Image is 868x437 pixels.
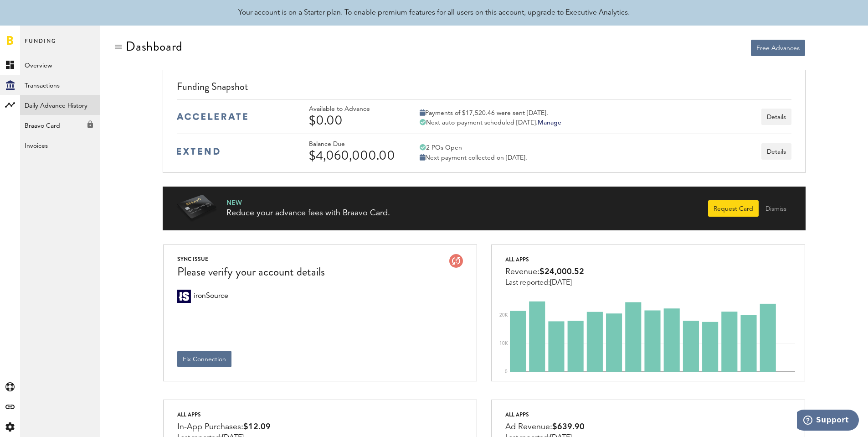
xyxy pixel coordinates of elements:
div: Your account is on a Starter plan. To enable premium features for all users on this account, upgr... [238,7,630,18]
a: Overview [20,55,100,75]
div: Ad Revenue: [505,420,585,434]
div: Available to Advance [309,105,395,113]
div: $4,060,000.00 [309,148,395,163]
span: ironSource [194,289,228,303]
div: Last reported: [505,279,584,287]
div: All apps [505,254,584,265]
div: ironSource [177,289,191,303]
span: Funding [25,36,56,55]
img: extend-medium-blue-logo.svg [177,148,220,155]
div: Next payment collected on [DATE]. [420,154,527,162]
text: 0 [505,369,508,374]
div: SYNC ISSUE [177,254,325,264]
button: Dismiss [760,200,792,217]
span: $24,000.52 [539,268,584,276]
text: 10K [499,341,508,346]
div: NEW [226,198,390,208]
div: Balance Due [309,140,395,148]
span: [DATE] [550,279,572,286]
div: Revenue: [505,265,584,279]
button: Details [761,143,791,160]
div: 2 POs Open [420,144,527,152]
button: Fix Connection [177,351,231,367]
a: Invoices [20,135,100,155]
div: $0.00 [309,113,395,128]
div: Reduce your advance fees with Braavo Card. [226,208,390,219]
button: Request Card [708,200,759,217]
div: In-App Purchases: [177,420,271,434]
text: 20K [499,313,508,317]
img: Braavo Card [176,195,217,222]
a: Transactions [20,75,100,95]
button: Details [761,109,791,125]
div: Braavo Card [20,115,100,131]
div: Payments of $17,520.46 were sent [DATE]. [420,109,561,117]
button: Free Advances [751,40,805,56]
div: All apps [177,409,271,420]
div: Please verify your account details [177,264,325,280]
div: All apps [505,409,585,420]
span: $639.90 [552,423,585,431]
a: Manage [538,120,561,126]
span: $12.09 [243,423,271,431]
div: Dashboard [126,39,182,54]
img: account-issue.svg [449,254,463,268]
img: accelerate-medium-blue-logo.svg [177,113,247,120]
iframe: Opens a widget where you can find more information [797,410,859,432]
a: Daily Advance History [20,95,100,115]
div: Next auto-payment scheduled [DATE]. [420,119,561,127]
div: Funding Snapshot [177,79,791,99]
